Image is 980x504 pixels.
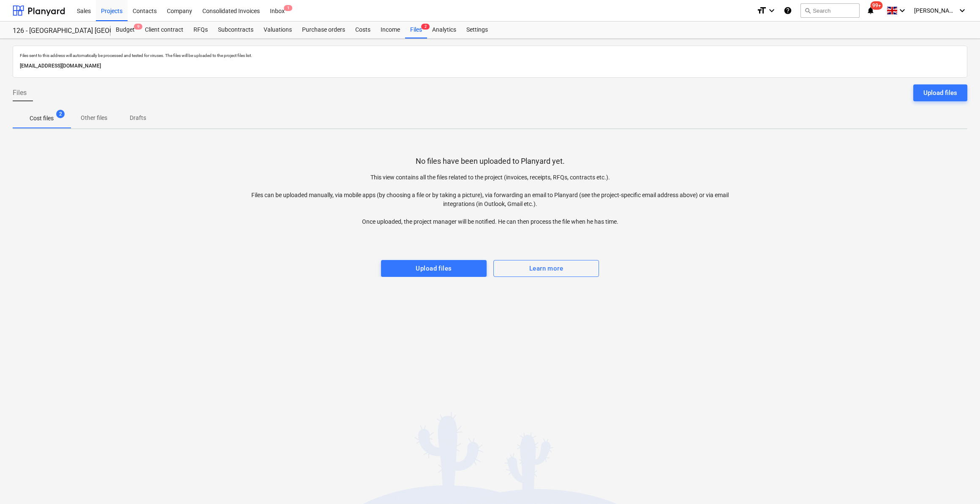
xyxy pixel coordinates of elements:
p: This view contains all the files related to the project (invoices, receipts, RFQs, contracts etc.... [251,173,729,226]
p: No files have been uploaded to Planyard yet. [416,156,565,166]
button: Search [800,3,860,18]
div: Learn more [529,263,563,274]
span: Files [13,88,27,98]
a: Valuations [259,22,297,38]
div: Files [405,22,427,38]
div: Upload files [416,263,452,274]
button: Learn more [493,260,599,277]
button: Upload files [913,84,967,101]
a: RFQs [188,22,213,38]
i: keyboard_arrow_down [767,5,777,16]
a: Subcontracts [213,22,259,38]
a: Income [376,22,405,38]
button: Upload files [381,260,487,277]
p: Cost files [30,114,54,123]
i: keyboard_arrow_down [957,5,967,16]
div: 126 - [GEOGRAPHIC_DATA] [GEOGRAPHIC_DATA] [13,27,101,35]
p: Drafts [128,114,148,122]
i: notifications [866,5,875,16]
i: Knowledge base [784,5,792,16]
a: Purchase orders [297,22,350,38]
i: keyboard_arrow_down [897,5,907,16]
p: Other files [81,114,107,122]
a: Budget9 [111,22,140,38]
p: [EMAIL_ADDRESS][DOMAIN_NAME] [20,62,960,70]
span: search [804,7,811,14]
span: 1 [284,5,292,11]
a: Costs [350,22,376,38]
span: 2 [56,110,65,118]
p: Files sent to this address will automatically be processed and tested for viruses. The files will... [20,53,960,58]
iframe: Chat Widget [938,463,980,504]
div: Budget [111,22,140,38]
a: Settings [461,22,493,38]
span: 99+ [871,1,883,10]
span: 9 [134,24,142,30]
div: Upload files [923,87,957,98]
span: [PERSON_NAME] [914,7,956,14]
a: Client contract [140,22,188,38]
a: Files2 [405,22,427,38]
span: 2 [421,24,430,30]
i: format_size [757,5,767,16]
a: Analytics [427,22,461,38]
